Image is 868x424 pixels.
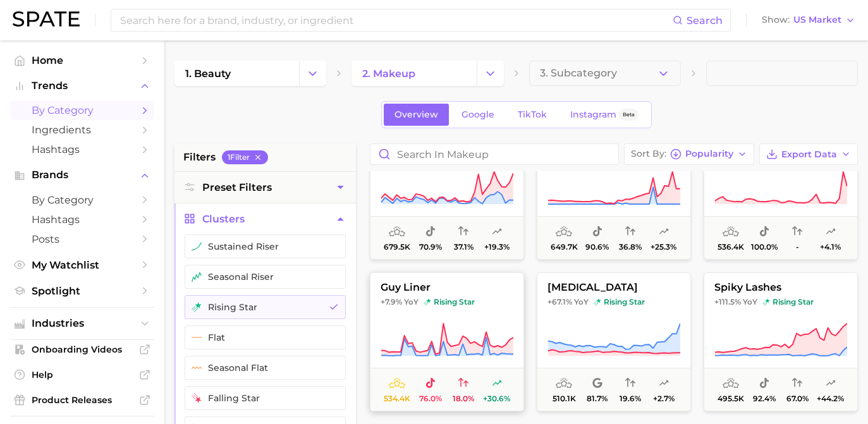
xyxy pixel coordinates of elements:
[620,394,641,403] span: 19.6%
[32,394,133,406] span: Product Releases
[185,265,346,289] button: seasonal riser
[826,376,836,391] span: popularity predicted growth: Very Likely
[185,234,346,258] button: sustained riser
[484,243,510,251] span: +19.3%
[384,104,449,126] a: Overview
[10,281,154,301] a: Spotlight
[425,376,436,391] span: popularity share: TikTok
[202,213,245,225] span: Clusters
[222,150,268,164] button: 1Filter
[32,369,133,380] span: Help
[492,224,502,239] span: popularity predicted growth: Likely
[704,272,858,411] button: spiky lashes+111.5% YoYrising starrising star495.5k92.4%67.0%+44.2%
[762,297,814,307] span: rising star
[10,365,154,384] a: Help
[10,314,154,333] button: Industries
[192,302,202,312] img: rising star
[174,61,299,86] a: 1. beauty
[192,363,202,373] img: seasonal flat
[653,394,675,403] span: +2.7%
[10,210,154,229] a: Hashtags
[419,243,442,251] span: 70.9%
[10,76,154,95] button: Trends
[185,325,346,349] button: flat
[192,272,202,282] img: seasonal riser
[454,243,474,251] span: 37.1%
[10,140,154,159] a: Hashtags
[651,243,676,251] span: +25.3%
[32,233,133,245] span: Posts
[537,272,691,411] button: [MEDICAL_DATA]+67.1% YoYrising starrising star510.1k81.7%19.6%+2.7%
[759,143,858,165] button: Export Data
[192,241,202,251] img: sustained riser
[718,394,744,403] span: 495.5k
[10,120,154,140] a: Ingredients
[32,54,133,66] span: Home
[453,394,474,403] span: 18.0%
[32,344,133,355] span: Onboarding Videos
[537,282,690,293] span: [MEDICAL_DATA]
[559,104,649,126] a: InstagramBeta
[796,243,799,251] span: -
[540,68,617,79] span: 3. Subcategory
[623,109,635,120] span: Beta
[185,356,346,380] button: seasonal flat
[759,12,859,28] button: ShowUS Market
[183,150,216,165] span: filters
[718,243,744,251] span: 536.4k
[389,224,405,239] span: average monthly popularity: Low Popularity
[419,394,442,403] span: 76.0%
[192,332,202,342] img: flat
[625,376,635,391] span: popularity convergence: Very Low Convergence
[704,121,858,260] button: ph blush+173.5% YoYrising starrising star536.4k100.0%-+4.1%
[518,109,547,120] span: TikTok
[370,282,523,293] span: guy liner
[723,224,739,239] span: average monthly popularity: Low Popularity
[384,394,410,403] span: 534.4k
[32,318,133,329] span: Industries
[10,255,154,275] a: My Watchlist
[384,243,410,251] span: 679.5k
[714,297,741,306] span: +111.5%
[547,297,572,306] span: +67.1%
[759,376,769,391] span: popularity share: TikTok
[659,224,669,239] span: popularity predicted growth: Likely
[32,214,133,226] span: Hashtags
[551,243,578,251] span: 649.7k
[185,295,346,319] button: rising star
[556,376,572,391] span: average monthly popularity: Low Popularity
[32,104,133,116] span: by Category
[462,109,494,120] span: Google
[793,16,841,23] span: US Market
[625,224,635,239] span: popularity convergence: Low Convergence
[32,259,133,271] span: My Watchlist
[792,376,802,391] span: popularity convergence: High Convergence
[10,51,154,70] a: Home
[32,169,133,181] span: Brands
[424,297,475,307] span: rising star
[529,61,681,86] button: 3. Subcategory
[13,11,80,27] img: SPATE
[483,394,510,403] span: +30.6%
[592,224,602,239] span: popularity share: TikTok
[685,150,733,157] span: Popularity
[351,61,476,86] a: 2. makeup
[451,104,505,126] a: Google
[32,194,133,206] span: by Category
[704,282,857,293] span: spiky lashes
[10,229,154,249] a: Posts
[594,298,601,306] img: rising star
[659,376,669,391] span: popularity predicted growth: Uncertain
[425,224,436,239] span: popularity share: TikTok
[753,394,776,403] span: 92.4%
[370,144,618,164] input: Search in makeup
[370,272,524,411] button: guy liner+7.9% YoYrising starrising star534.4k76.0%18.0%+30.6%
[192,393,202,403] img: falling star
[687,15,723,27] span: Search
[32,80,133,92] span: Trends
[299,61,326,86] button: Change Category
[723,376,739,391] span: average monthly popularity: Low Popularity
[458,224,468,239] span: popularity convergence: Low Convergence
[619,243,642,251] span: 36.8%
[631,150,666,157] span: Sort By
